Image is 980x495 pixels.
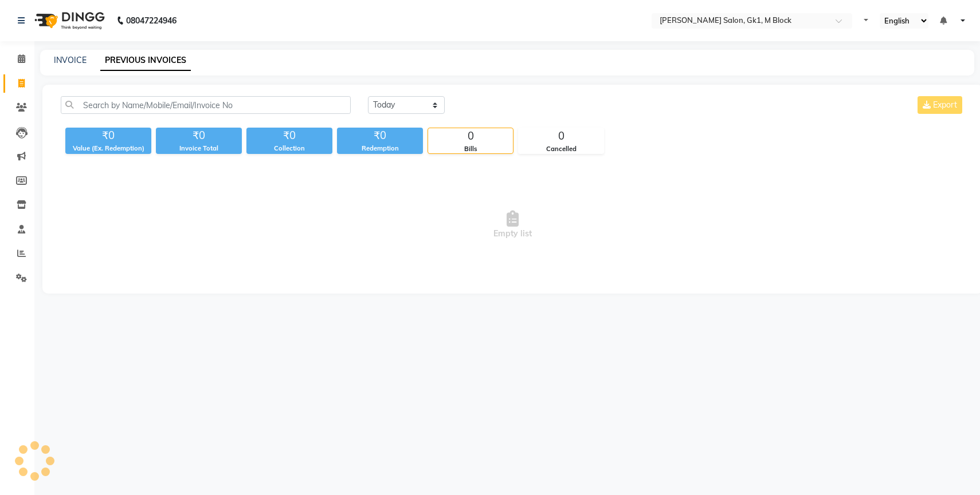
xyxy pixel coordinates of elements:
div: ₹0 [156,128,242,144]
span: Empty list [61,168,965,282]
a: INVOICE [54,55,87,65]
div: 0 [519,128,603,144]
b: 08047224946 [126,5,177,37]
input: Search by Name/Mobile/Email/Invoice No [61,96,351,114]
div: ₹0 [337,128,423,144]
div: Invoice Total [156,144,242,153]
div: Cancelled [519,144,603,154]
div: 0 [428,128,513,144]
div: Collection [246,144,332,153]
div: ₹0 [65,128,151,144]
div: Redemption [337,144,423,153]
div: ₹0 [246,128,332,144]
div: Bills [428,144,513,154]
a: PREVIOUS INVOICES [100,50,191,71]
div: Value (Ex. Redemption) [65,144,151,153]
img: logo [29,5,108,37]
